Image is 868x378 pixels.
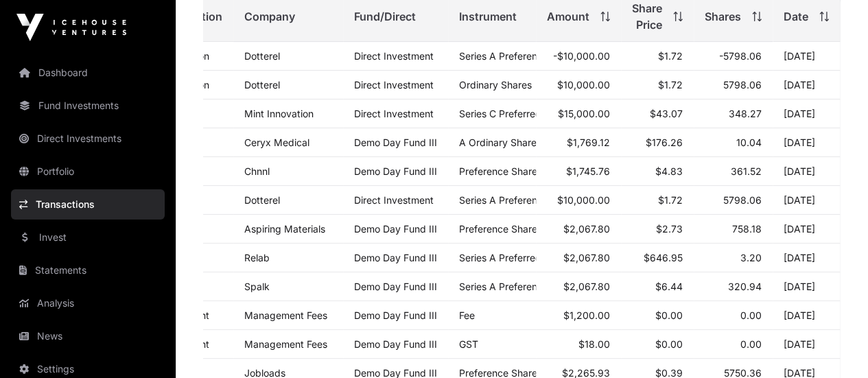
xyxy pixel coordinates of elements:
[11,255,165,285] a: Statements
[740,338,762,350] span: 0.00
[354,79,434,91] span: Direct Investment
[773,42,840,71] td: [DATE]
[459,338,478,350] span: GST
[723,79,762,91] span: 5798.06
[459,165,542,177] span: Preference Shares
[732,223,762,235] span: 758.18
[784,8,808,25] span: Date
[244,108,314,119] a: Mint Innovation
[354,338,437,350] a: Demo Day Fund III
[536,99,621,128] td: $15,000.00
[459,252,575,263] span: Series A Preferred Shares
[459,281,582,292] span: Series A Preference Shares
[459,108,570,119] span: Series C Preferred Share
[536,42,621,71] td: -$10,000.00
[354,165,437,177] a: Demo Day Fund III
[11,123,165,154] a: Direct Investments
[354,8,416,25] span: Fund/Direct
[536,301,621,330] td: $1,200.00
[536,186,621,215] td: $10,000.00
[244,8,295,25] span: Company
[658,79,683,91] span: $1.72
[244,252,270,263] a: Relab
[773,157,840,186] td: [DATE]
[354,194,434,206] span: Direct Investment
[773,128,840,157] td: [DATE]
[244,50,280,62] a: Dotterel
[244,223,325,235] a: Aspiring Materials
[354,50,434,62] span: Direct Investment
[354,252,437,263] a: Demo Day Fund III
[655,338,683,350] span: $0.00
[11,189,165,220] a: Transactions
[536,128,621,157] td: $1,769.12
[11,58,165,88] a: Dashboard
[773,272,840,301] td: [DATE]
[728,281,762,292] span: 320.94
[11,91,165,121] a: Fund Investments
[459,8,517,25] span: Instrument
[729,108,762,119] span: 348.27
[354,108,434,119] span: Direct Investment
[719,50,762,62] span: -5798.06
[11,156,165,187] a: Portfolio
[536,157,621,186] td: $1,745.76
[773,99,840,128] td: [DATE]
[773,71,840,99] td: [DATE]
[644,252,683,263] span: $646.95
[11,222,165,252] a: Invest
[646,137,683,148] span: $176.26
[705,8,741,25] span: Shares
[244,338,332,350] p: Management Fees
[536,330,621,359] td: $18.00
[354,309,437,321] a: Demo Day Fund III
[773,330,840,359] td: [DATE]
[536,71,621,99] td: $10,000.00
[244,309,332,321] p: Management Fees
[244,165,270,177] a: Chnnl
[11,288,165,318] a: Analysis
[655,165,683,177] span: $4.83
[773,186,840,215] td: [DATE]
[736,137,762,148] span: 10.04
[354,281,437,292] a: Demo Day Fund III
[459,223,542,235] span: Preference Shares
[244,79,280,91] a: Dotterel
[459,309,475,321] span: Fee
[536,272,621,301] td: $2,067.80
[655,281,683,292] span: $6.44
[16,14,126,41] img: Icehouse Ventures Logo
[723,194,762,206] span: 5798.06
[656,223,683,235] span: $2.73
[11,321,165,351] a: News
[354,223,437,235] a: Demo Day Fund III
[244,194,280,206] a: Dotterel
[459,50,582,62] span: Series A Preference Shares
[459,194,582,206] span: Series A Preference Shares
[244,137,309,148] a: Ceryx Medical
[799,312,868,378] iframe: Chat Widget
[536,215,621,244] td: $2,067.80
[547,8,589,25] span: Amount
[773,301,840,330] td: [DATE]
[459,137,541,148] span: A Ordinary Shares
[740,309,762,321] span: 0.00
[459,79,532,91] span: Ordinary Shares
[773,244,840,272] td: [DATE]
[658,50,683,62] span: $1.72
[773,215,840,244] td: [DATE]
[354,137,437,148] a: Demo Day Fund III
[740,252,762,263] span: 3.20
[650,108,683,119] span: $43.07
[244,281,270,292] a: Spalk
[731,165,762,177] span: 361.52
[658,194,683,206] span: $1.72
[655,309,683,321] span: $0.00
[536,244,621,272] td: $2,067.80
